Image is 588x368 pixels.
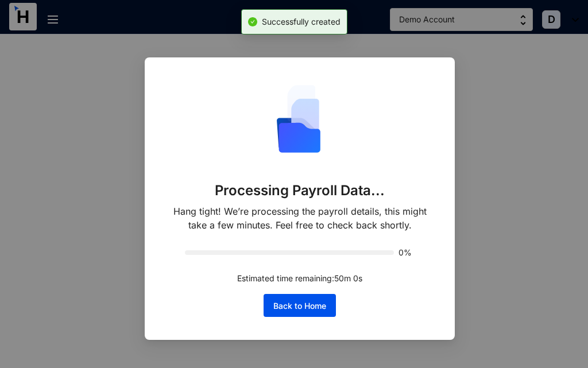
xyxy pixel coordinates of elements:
button: Back to Home [264,294,336,317]
p: Processing Payroll Data... [215,181,385,200]
span: Back to Home [273,300,326,312]
span: check-circle [248,17,257,26]
p: Hang tight! We’re processing the payroll details, this might take a few minutes. Feel free to che... [168,204,432,232]
span: Successfully created [262,17,341,26]
p: Estimated time remaining: 50 m 0 s [237,272,362,285]
span: 0% [399,249,415,257]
